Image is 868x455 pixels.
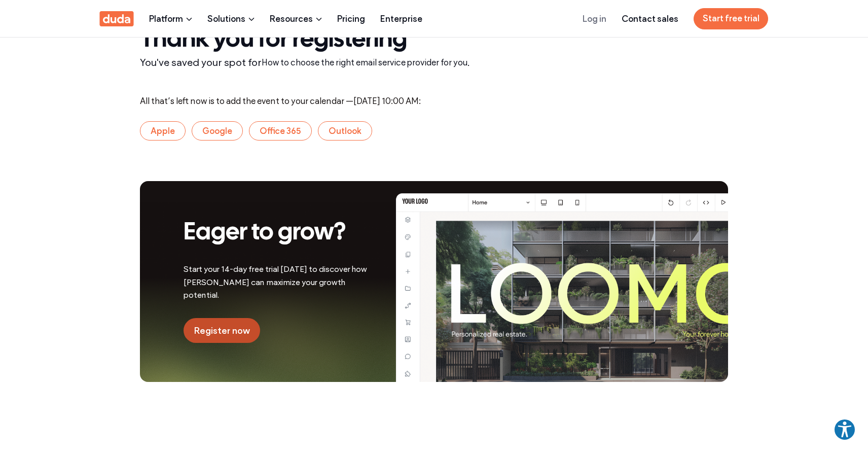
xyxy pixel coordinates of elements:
span: Register now [194,325,250,336]
a: Register now [184,318,260,343]
span: . [467,56,470,68]
a: Start free trial [694,8,768,29]
span: [DATE] [353,96,380,106]
button: Outlook [318,121,372,141]
span: How to choose the right email service provider for you [262,57,467,67]
button: Apple [140,121,186,141]
a: Contact sales [622,1,678,37]
span: Eager to grow? [184,222,346,244]
span: 10:00 AM [382,96,419,106]
span: Start your 14-day free trial [DATE] to discover how [PERSON_NAME] can maximize your growth potent... [184,264,367,300]
button: Explore your accessibility options [834,418,856,441]
div: All that’s left now is to add the event to your calendar — : [140,96,728,106]
a: Log in [583,1,606,37]
span: You've saved your spot for [140,56,262,68]
span: Thank you for registering [140,29,407,52]
button: Google [192,121,243,141]
button: Office 365 [249,121,312,141]
aside: Accessibility Help Desk [834,418,856,443]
